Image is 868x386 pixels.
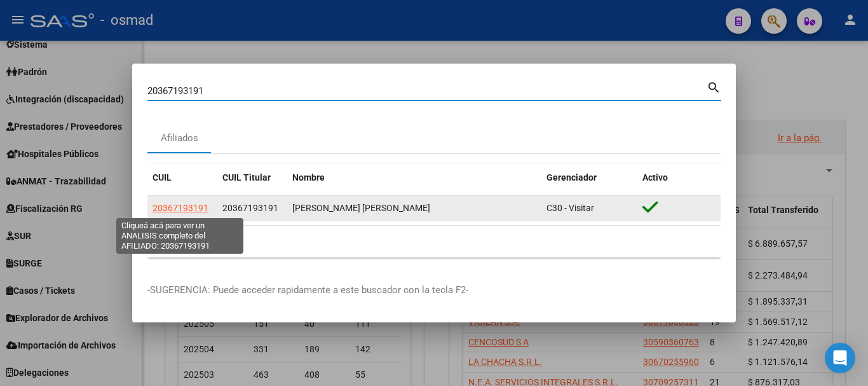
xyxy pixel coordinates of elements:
span: 20367193191 [153,203,208,213]
div: Afiliados [161,131,198,146]
mat-icon: search [707,79,721,94]
datatable-header-cell: CUIL [147,164,217,191]
span: 20367193191 [222,203,278,213]
div: [PERSON_NAME] [PERSON_NAME] [292,201,536,216]
span: Activo [642,172,668,183]
datatable-header-cell: Gerenciador [541,164,637,191]
span: CUIL [153,172,172,183]
datatable-header-cell: CUIL Titular [217,164,287,191]
span: Nombre [292,172,325,183]
datatable-header-cell: Nombre [287,164,541,191]
span: Gerenciador [546,172,597,183]
div: Open Intercom Messenger [825,343,855,373]
span: C30 - Visitar [546,203,594,213]
p: -SUGERENCIA: Puede acceder rapidamente a este buscador con la tecla F2- [147,283,721,298]
div: 1 total [147,226,721,258]
span: CUIL Titular [222,172,271,183]
datatable-header-cell: Activo [637,164,721,191]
